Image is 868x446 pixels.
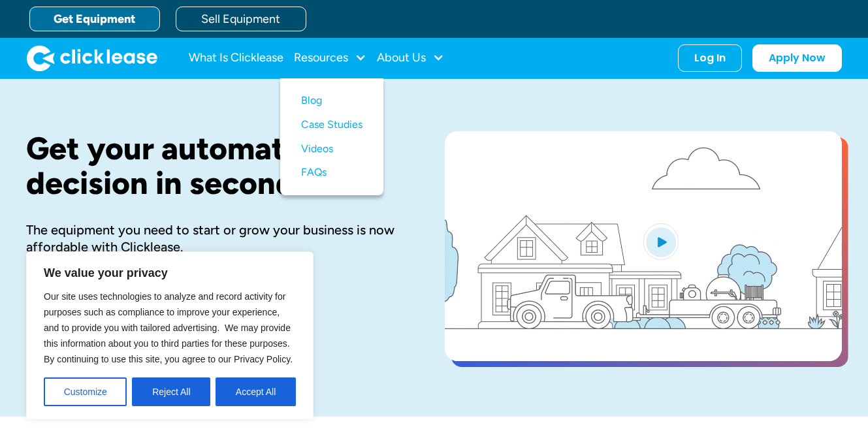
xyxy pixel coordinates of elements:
a: Videos [301,137,362,161]
button: Customize [44,377,127,406]
button: Reject All [132,377,210,406]
a: open lightbox [445,131,842,361]
a: Sell Equipment [176,7,306,31]
p: We value your privacy [44,265,296,281]
div: About Us [377,45,444,71]
h1: Get your automated decision in seconds. [26,131,403,200]
div: Log In [694,52,726,65]
img: Blue play button logo on a light blue circular background [643,223,679,260]
nav: Resources [280,78,383,195]
div: The equipment you need to start or grow your business is now affordable with Clicklease. [26,221,403,255]
a: Blog [301,89,362,113]
a: What Is Clicklease [189,45,283,71]
div: Resources [294,45,366,71]
a: home [27,45,157,71]
img: Clicklease logo [27,45,157,71]
div: We value your privacy [26,251,313,420]
a: FAQs [301,161,362,185]
a: Apply Now [752,44,842,72]
a: Get Equipment [29,7,160,31]
span: Our site uses technologies to analyze and record activity for purposes such as compliance to impr... [44,291,293,364]
a: Case Studies [301,113,362,137]
button: Accept All [216,377,296,406]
